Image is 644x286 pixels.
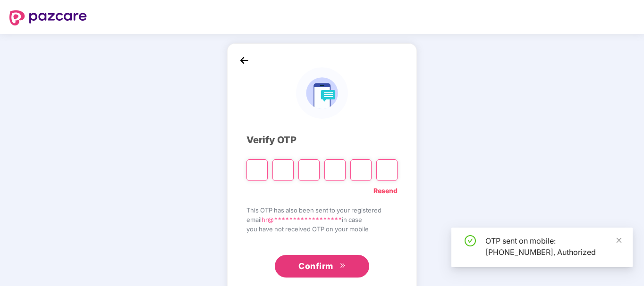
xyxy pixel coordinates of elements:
[275,255,369,278] button: Confirmdouble-right
[237,53,251,67] img: back_icon
[324,159,346,181] input: Digit 4
[339,262,346,270] span: double-right
[246,205,398,215] span: This OTP has also been sent to your registered
[9,10,87,25] img: logo
[246,224,398,234] span: you have not received OTP on your mobile
[298,159,320,181] input: Digit 3
[465,235,476,246] span: check-circle
[373,186,398,196] a: Resend
[246,159,268,181] input: Please enter verification code. Digit 1
[272,159,294,181] input: Digit 2
[376,159,398,181] input: Digit 6
[246,215,398,224] span: email in case
[296,67,347,119] img: logo
[350,159,372,181] input: Digit 5
[485,235,621,258] div: OTP sent on mobile: [PHONE_NUMBER], Authorized
[616,237,622,244] span: close
[246,133,398,147] div: Verify OTP
[298,260,333,273] span: Confirm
